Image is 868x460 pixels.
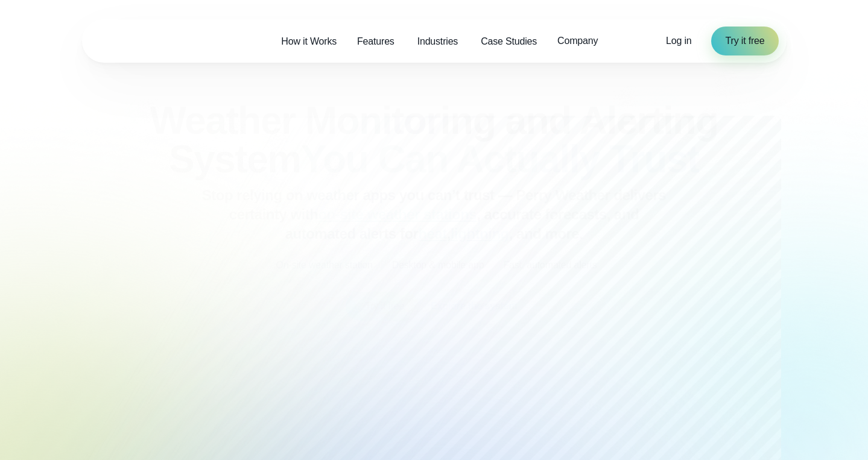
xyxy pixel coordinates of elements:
span: Industries [417,34,458,49]
a: Try it free [711,27,779,55]
a: Log in [666,34,691,48]
a: Case Studies [470,29,547,54]
a: How it Works [271,29,347,54]
span: Company [557,34,598,48]
span: Case Studies [481,34,537,49]
span: Features [357,34,394,49]
span: Log in [666,36,691,46]
span: Try it free [726,34,765,48]
span: How it Works [281,34,337,49]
